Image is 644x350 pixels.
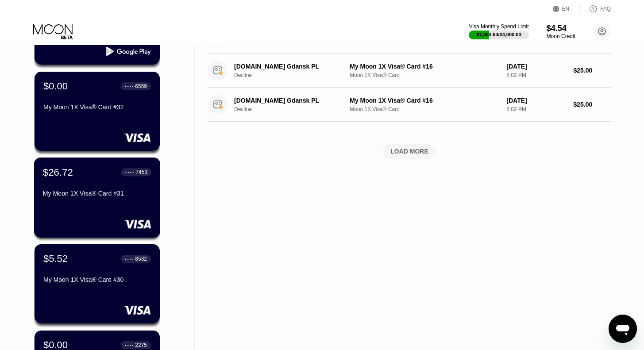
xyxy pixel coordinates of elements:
[234,63,347,70] div: [DOMAIN_NAME] Gdansk PL
[506,97,566,104] div: [DATE]
[469,23,528,39] div: Visa Monthly Spend Limit$1,363.63/$4,000.00
[469,23,528,30] div: Visa Monthly Spend Limit
[350,63,499,70] div: My Moon 1X Visa® Card #16
[135,256,147,262] div: 8532
[506,106,566,112] div: 5:02 PM
[350,97,499,104] div: My Moon 1X Visa® Card #16
[234,106,355,112] div: Decline
[135,342,147,348] div: 2275
[609,315,637,343] iframe: Button to launch messaging window
[35,72,160,151] div: $0.00● ● ● ●6559My Moon 1X Visa® Card #32
[35,158,160,237] div: $26.72● ● ● ●7453My Moon 1X Visa® Card #31
[125,85,134,88] div: ● ● ● ●
[208,88,611,122] div: [DOMAIN_NAME] Gdansk PLDeclineMy Moon 1X Visa® Card #16Moon 1X Visa® Card[DATE]5:02 PM$25.00
[574,101,611,108] div: $25.00
[125,258,134,260] div: ● ● ● ●
[562,6,570,12] div: EN
[43,81,68,92] div: $0.00
[234,97,347,104] div: [DOMAIN_NAME] Gdansk PL
[477,32,521,37] div: $1,363.63 / $4,000.00
[350,72,499,78] div: Moon 1X Visa® Card
[43,190,151,197] div: My Moon 1X Visa® Card #31
[208,144,611,159] div: LOAD MORE
[43,104,151,111] div: My Moon 1X Visa® Card #32
[43,166,73,178] div: $26.72
[43,253,68,265] div: $5.52
[600,6,611,12] div: FAQ
[390,147,428,155] div: LOAD MORE
[553,4,580,13] div: EN
[547,33,575,39] div: Moon Credit
[574,67,611,74] div: $25.00
[35,244,160,323] div: $5.52● ● ● ●8532My Moon 1X Visa® Card #30
[547,24,575,33] div: $4.54
[580,4,611,13] div: FAQ
[234,72,355,78] div: Decline
[135,83,147,89] div: 6559
[208,54,611,88] div: [DOMAIN_NAME] Gdansk PLDeclineMy Moon 1X Visa® Card #16Moon 1X Visa® Card[DATE]5:02 PM$25.00
[43,276,151,283] div: My Moon 1X Visa® Card #30
[125,171,134,173] div: ● ● ● ●
[135,169,147,175] div: 7453
[506,72,566,78] div: 5:02 PM
[506,63,566,70] div: [DATE]
[125,344,134,346] div: ● ● ● ●
[547,24,575,39] div: $4.54Moon Credit
[350,106,499,112] div: Moon 1X Visa® Card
